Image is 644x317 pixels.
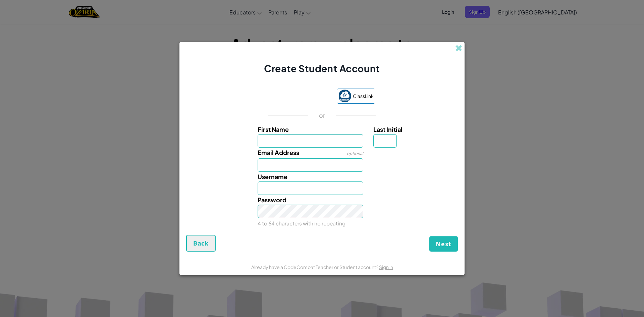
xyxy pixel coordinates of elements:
a: Sign in [379,264,393,270]
iframe: Sign in with Google Button [265,89,333,104]
span: Email Address [258,149,299,156]
button: Next [429,236,458,252]
span: Back [193,239,209,247]
span: Username [258,173,287,180]
p: or [319,111,325,119]
span: Next [436,240,451,248]
span: Already have a CodeCombat Teacher or Student account? [251,264,379,270]
span: Password [258,196,286,204]
small: 4 to 64 characters with no repeating [258,220,345,226]
button: Back [186,235,216,252]
img: classlink-logo-small.png [338,90,351,102]
span: Create Student Account [264,62,380,74]
span: Last Initial [373,125,402,133]
span: optional [347,151,363,156]
span: First Name [258,125,289,133]
span: ClassLink [353,91,374,101]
